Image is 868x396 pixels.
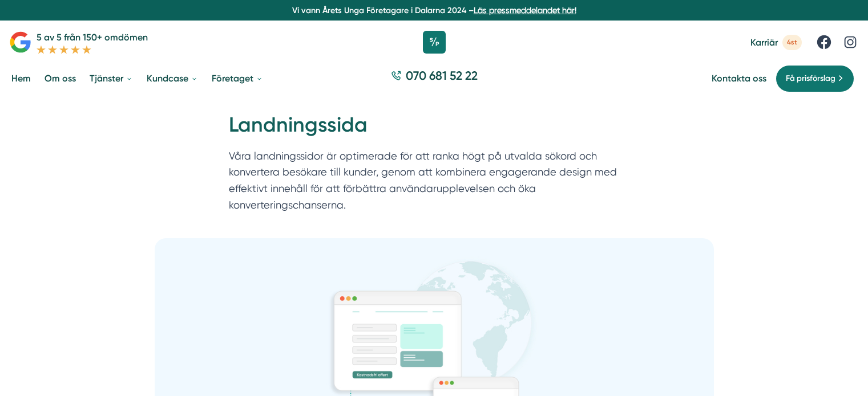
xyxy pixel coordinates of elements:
a: Kontakta oss [712,73,766,84]
a: Företaget [209,64,265,93]
span: Karriär [750,37,778,48]
a: Om oss [42,64,78,93]
span: 070 681 52 22 [406,67,478,84]
span: Få prisförslag [786,72,835,85]
a: Läs pressmeddelandet här! [474,6,576,15]
a: Få prisförslag [776,65,854,92]
a: Tjänster [87,64,135,93]
p: Våra landningssidor är optimerade för att ranka högt på utvalda sökord och konvertera besökare ti... [229,148,640,219]
a: Hem [9,64,33,93]
a: 070 681 52 22 [386,67,482,89]
a: Kundcase [144,64,200,93]
h1: Landningssida [229,111,640,148]
span: 4st [782,35,802,50]
p: Vi vann Årets Unga Företagare i Dalarna 2024 – [5,5,863,16]
p: 5 av 5 från 150+ omdömen [37,30,148,44]
a: Karriär 4st [750,35,802,50]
